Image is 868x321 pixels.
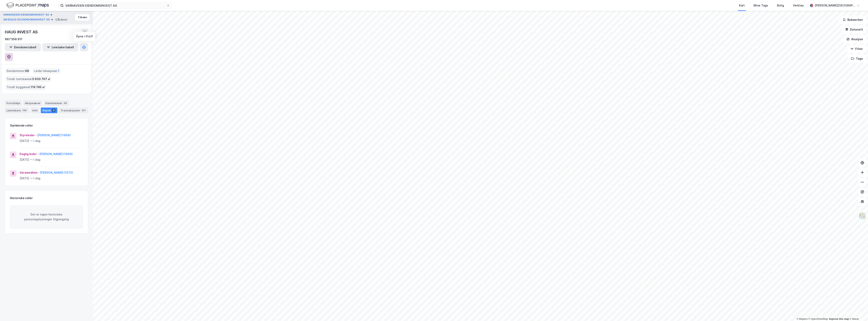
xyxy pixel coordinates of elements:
div: HAUG INVEST AS [5,29,39,35]
div: Kontrollprogram for chat [848,302,868,321]
div: Styret [41,108,57,113]
div: Totalt byggareal : [5,84,47,90]
img: logo.f888ab2527a4732fd821a326f86c7f29.svg [6,2,49,9]
button: Analyse [843,35,866,43]
div: Portefølje [5,100,22,106]
div: Mine Tags [754,3,768,8]
div: Gårdeier [55,17,67,22]
button: Filter [847,45,866,53]
div: Historiske roller [10,196,33,201]
button: Bokmerker [839,16,866,24]
span: 5 630 767 ㎡ [32,77,50,81]
div: Info [31,108,39,113]
iframe: Chat Widget [848,302,868,321]
span: 68 [25,69,29,73]
button: Datasett [842,25,866,34]
div: Eiendommer : [5,68,31,74]
div: 68 [63,101,68,105]
div: 146 [22,108,27,112]
button: VARNAVEIEN EIENDOMSINVEST AS [3,13,50,17]
input: Søk på adresse, matrikkel, gårdeiere, leietakere eller personer [64,2,167,8]
div: 3 [52,108,56,112]
button: Leietakertabell [42,43,78,51]
div: Det er ingen historiske personopplysninger tilgjengelig [10,205,83,228]
span: 119 745 ㎡ [31,85,45,90]
div: Verktøy [793,3,804,8]
div: Totalt tomteareal : [5,76,52,82]
button: SM BOLIG OG EIENDOMSINVEST AS [3,18,51,22]
img: Z [859,212,866,220]
div: Kart [739,3,745,8]
button: Tilbake [75,14,90,21]
div: Leietakere [5,108,29,113]
div: Eiendommer [44,100,69,106]
a: Mapbox [797,318,808,320]
button: Tags [848,55,866,63]
div: Leide lokasjoner : [32,68,61,74]
div: Aksjonærer [23,100,42,106]
span: 1 [58,69,59,73]
div: 987 558 911 [5,37,22,42]
div: [DATE] — I dag [20,176,83,181]
div: [PERSON_NAME][GEOGRAPHIC_DATA] [815,3,855,8]
div: Bolig [777,3,784,8]
div: Transaksjoner [59,108,88,113]
a: OpenStreetMap [808,318,828,320]
div: 551 [81,108,86,112]
div: [DATE] — I dag [20,138,83,143]
div: [DATE] — I dag [20,157,83,162]
div: Gjeldende roller [10,123,33,128]
button: Eiendomstabell [5,43,41,51]
a: Improve this map [829,318,849,320]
